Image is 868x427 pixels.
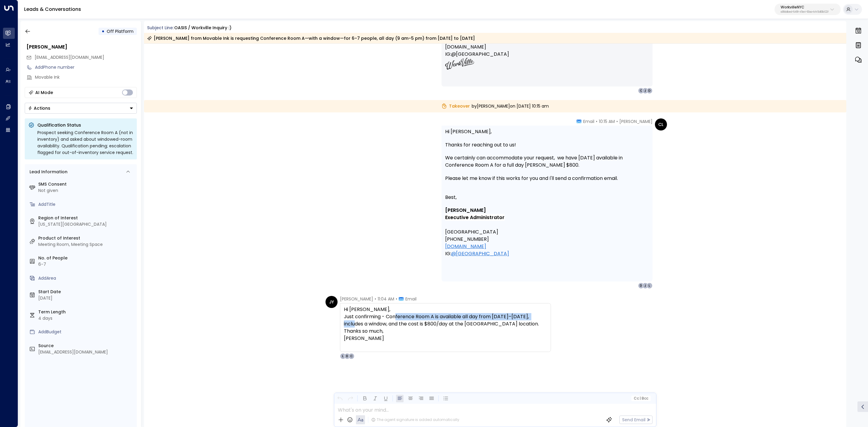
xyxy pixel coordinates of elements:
[38,201,134,208] div: AddTitle
[35,89,53,96] div: AI Mode
[38,289,134,295] label: Start Date
[378,296,394,302] span: 11:04 AM
[344,328,547,342] p: Thanks so much, [PERSON_NAME]
[396,296,397,302] span: •
[344,313,547,328] p: Just confirming - Conference Room A is available all day from [DATE]–[DATE], includes a window, a...
[25,103,137,114] button: Actions
[38,275,134,281] div: AddArea
[37,122,133,128] p: Qualification Status
[646,88,653,94] div: D
[38,215,134,221] label: Region of Interest
[445,43,486,51] a: [DOMAIN_NAME]
[24,6,81,13] a: Leads & Conversations
[583,118,594,124] span: Email
[38,343,134,349] label: Source
[38,261,134,268] div: 6-7
[619,118,653,124] span: [PERSON_NAME]
[596,118,597,124] span: •
[147,35,475,41] div: [PERSON_NAME] from Movable Ink is requesting Conference Room A—with a window—for 6–7 people, all ...
[107,28,134,34] span: Off Platform
[37,129,133,156] div: Prospect seeking Conference Room A (not in inventory) and asked about windowed-room availability....
[445,141,649,149] div: Thanks for reaching out to us!
[38,235,134,241] label: Product of Interest
[38,221,134,228] div: [US_STATE][GEOGRAPHIC_DATA]
[445,228,498,235] font: [GEOGRAPHIC_DATA]
[38,315,134,322] div: 4 days
[340,296,373,302] span: [PERSON_NAME]
[445,250,509,257] font: IG:
[144,100,847,112] div: by [PERSON_NAME] on [DATE] 10:15 am
[371,417,459,422] div: The agent signature is added automatically
[405,296,417,302] span: Email
[642,88,648,94] div: J
[147,25,174,31] span: Subject Line:
[441,103,470,109] span: Takeover
[35,54,104,60] span: [EMAIL_ADDRESS][DOMAIN_NAME]
[445,214,505,221] b: Executive Administrator
[445,243,486,250] a: [DOMAIN_NAME]
[27,43,137,51] div: [PERSON_NAME]
[102,26,105,37] div: •
[35,54,104,61] span: jyepez@movableink.com
[38,295,134,301] div: [DATE]
[445,207,486,214] b: [PERSON_NAME]
[781,5,829,9] p: WorkvilleNYC
[38,309,134,315] label: Term Length
[27,169,68,175] div: Lead Information
[640,396,641,400] span: |
[642,283,648,289] div: J
[646,283,653,289] div: L
[445,175,649,182] div: Please let me know if this works for you and I'll send a confirmation email.
[445,51,451,58] span: IG:
[347,395,354,402] button: Redo
[451,51,509,58] a: @[GEOGRAPHIC_DATA]
[38,329,134,335] div: AddBudget
[445,154,649,169] div: We certainly can accommodate your request, we have [DATE] available in Conference Room A for a fu...
[35,64,137,71] div: AddPhone number
[348,353,354,359] div: C
[325,296,338,308] div: JY
[38,349,134,355] div: [EMAIL_ADDRESS][DOMAIN_NAME]
[28,105,50,111] div: Actions
[616,118,618,124] span: •
[336,395,344,402] button: Undo
[655,118,667,130] div: CL
[35,74,137,80] div: Movable Ink
[445,194,649,201] div: Best,
[451,250,509,257] a: @[GEOGRAPHIC_DATA]
[634,396,648,400] span: Cc Bcc
[344,306,547,313] p: Hi [PERSON_NAME],
[445,128,649,135] div: Hi [PERSON_NAME],
[375,296,376,302] span: •
[38,255,134,261] label: No. of People
[174,25,231,31] div: OASIS / Workville inquiry :)
[344,353,350,359] div: D
[638,88,644,94] div: C
[781,11,829,13] p: a08ddbed-6499-45e4-93aa-bf45d83b122f
[775,4,841,15] button: WorkvilleNYCa08ddbed-6499-45e4-93aa-bf45d83b122f
[445,236,489,243] font: [PHONE_NUMBER]
[25,103,137,114] div: Button group with a nested menu
[638,283,644,289] div: D
[631,396,650,401] button: Cc|Bcc
[38,181,134,187] label: SMS Consent
[38,187,134,194] div: Not given
[38,241,134,248] div: Meeting Room, Meeting Space
[340,353,346,359] div: L
[599,118,615,124] span: 10:15 AM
